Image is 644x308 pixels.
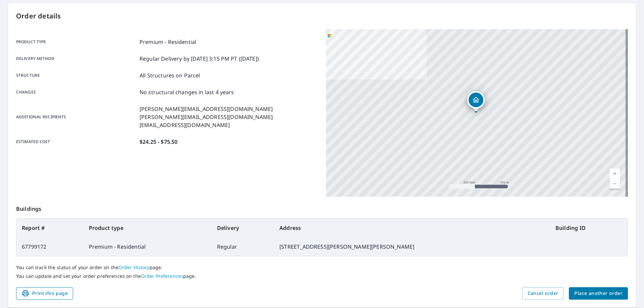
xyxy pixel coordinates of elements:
[140,38,196,46] p: Premium - Residential
[140,71,200,79] p: All Structures on Parcel
[16,264,628,270] p: You can track the status of your order on the page.
[467,91,485,112] div: Dropped pin, building 1, Residential property, 1400 Steve Dr Crowley, TX 76036
[141,273,183,279] a: Order Preferences
[16,138,137,146] p: Estimated cost
[274,237,550,256] td: [STREET_ADDRESS][PERSON_NAME][PERSON_NAME]
[16,38,137,46] p: Product type
[16,273,628,279] p: You can update and set your order preferences on the page.
[528,289,558,298] span: Cancel order
[140,55,259,63] p: Regular Delivery by [DATE] 3:15 PM PT ([DATE])
[574,289,623,298] span: Place another order
[16,55,137,63] p: Delivery method
[212,237,274,256] td: Regular
[16,287,73,300] button: Print this page
[140,138,177,146] p: $24.25 - $75.50
[610,179,620,189] a: Current Level 17, Zoom Out
[84,219,212,237] th: Product type
[140,113,273,121] p: [PERSON_NAME][EMAIL_ADDRESS][DOMAIN_NAME]
[118,264,150,270] a: Order History
[16,71,137,79] p: Structure
[21,289,68,298] span: Print this page
[84,237,212,256] td: Premium - Residential
[16,105,137,129] p: Additional recipients
[140,105,273,113] p: [PERSON_NAME][EMAIL_ADDRESS][DOMAIN_NAME]
[610,169,620,179] a: Current Level 17, Zoom In
[140,121,273,129] p: [EMAIL_ADDRESS][DOMAIN_NAME]
[16,219,84,237] th: Report #
[140,88,234,96] p: No structural changes in last 4 years
[16,88,137,96] p: Changes
[16,197,628,218] p: Buildings
[16,11,628,21] p: Order details
[550,219,628,237] th: Building ID
[569,287,628,300] button: Place another order
[212,219,274,237] th: Delivery
[522,287,564,300] button: Cancel order
[16,237,84,256] td: 67799172
[274,219,550,237] th: Address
